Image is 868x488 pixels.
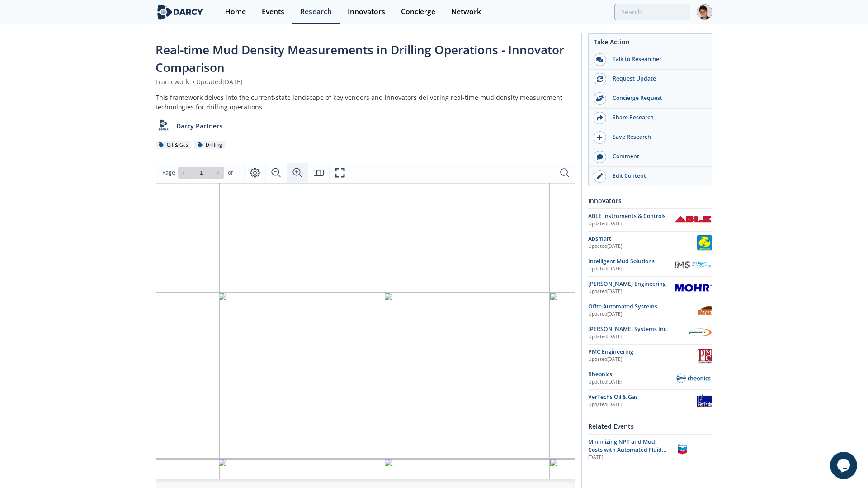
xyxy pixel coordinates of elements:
[262,8,284,15] div: Events
[697,235,712,251] img: Absmart
[588,333,687,341] div: Updated [DATE]
[348,8,385,15] div: Innovators
[588,393,697,401] div: VerTechs Oil & Gas
[588,393,712,409] a: VerTechs Oil & Gas Updated[DATE] VerTechs Oil & Gas
[588,348,712,364] a: PMC Engineering Updated[DATE] PMC Engineering
[588,303,697,311] div: Ofite Automated Systems
[697,4,712,20] img: Profile
[606,114,708,122] div: Share Research
[588,325,712,341] a: [PERSON_NAME] Systems Inc. Updated[DATE] Pason Systems Inc.
[588,235,697,243] div: Absmart
[588,438,712,462] a: Minimizing NPT and Mud Costs with Automated Fluids Intelligence [DATE] Chevron
[401,8,435,15] div: Concierge
[589,37,712,50] div: Take Action
[588,370,675,379] div: Rheonics
[451,8,481,15] div: Network
[156,93,575,112] div: This framework delves into the current-state landscape of key vendors and innovators delivering r...
[588,418,712,434] div: Related Events
[606,133,708,141] div: Save Research
[588,379,675,386] div: Updated [DATE]
[606,172,708,180] div: Edit Content
[194,141,225,149] div: Drilling
[588,288,675,295] div: Updated [DATE]
[588,243,697,250] div: Updated [DATE]
[614,4,690,20] input: Advanced Search
[300,8,332,15] div: Research
[588,235,712,251] a: Absmart Updated[DATE] Absmart
[156,42,564,76] span: Real-time Mud Density Measurements in Drilling Operations - Innovator Comparison
[588,356,697,363] div: Updated [DATE]
[588,348,697,356] div: PMC Engineering
[191,77,196,86] span: •
[697,393,712,409] img: VerTechs Oil & Gas
[606,75,708,83] div: Request Update
[697,348,712,364] img: PMC Engineering
[588,212,675,220] div: ABLE Instruments & Controls
[675,441,690,457] img: Chevron
[589,167,712,186] a: Edit Content
[675,261,712,269] img: Intelligent Mud Solutions
[176,121,222,131] p: Darcy Partners
[588,193,712,208] div: Innovators
[588,257,675,265] div: Intelligent Mud Solutions
[606,94,708,102] div: Concierge Request
[588,438,666,462] span: Minimizing NPT and Mud Costs with Automated Fluids Intelligence
[588,370,712,386] a: Rheonics Updated[DATE] Rheonics
[687,325,712,341] img: Pason Systems Inc.
[588,280,712,296] a: [PERSON_NAME] Engineering Updated[DATE] MOHR Engineering
[675,215,712,224] img: ABLE Instruments & Controls
[156,4,205,20] img: logo-wide.svg
[156,141,191,149] div: Oil & Gas
[588,212,712,228] a: ABLE Instruments & Controls Updated[DATE] ABLE Instruments & Controls
[588,257,712,273] a: Intelligent Mud Solutions Updated[DATE] Intelligent Mud Solutions
[675,283,712,293] img: MOHR Engineering
[588,220,675,227] div: Updated [DATE]
[830,452,859,479] iframe: chat widget
[697,303,712,318] img: Ofite Automated Systems
[588,311,697,318] div: Updated [DATE]
[675,372,712,384] img: Rheonics
[606,55,708,63] div: Talk to Researcher
[588,265,675,273] div: Updated [DATE]
[588,280,675,288] div: [PERSON_NAME] Engineering
[588,401,697,408] div: Updated [DATE]
[588,303,712,318] a: Ofite Automated Systems Updated[DATE] Ofite Automated Systems
[588,454,668,461] div: [DATE]
[588,325,687,333] div: [PERSON_NAME] Systems Inc.
[156,77,575,86] div: Framework Updated [DATE]
[606,152,708,161] div: Comment
[225,8,246,15] div: Home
